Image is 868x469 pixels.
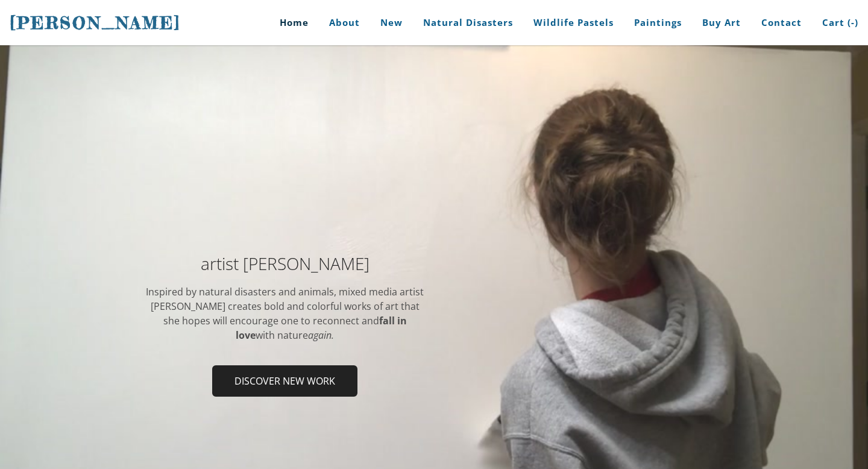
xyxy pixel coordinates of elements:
[308,329,334,342] em: again.
[10,11,181,34] a: [PERSON_NAME]
[851,16,855,28] span: -
[213,367,356,395] span: Discover new work
[145,285,425,342] div: Inspired by natural disasters and animals, mixed media artist [PERSON_NAME] ​creates bold and col...
[212,365,357,397] a: Discover new work
[10,13,181,33] span: [PERSON_NAME]
[145,255,425,272] h2: artist [PERSON_NAME]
